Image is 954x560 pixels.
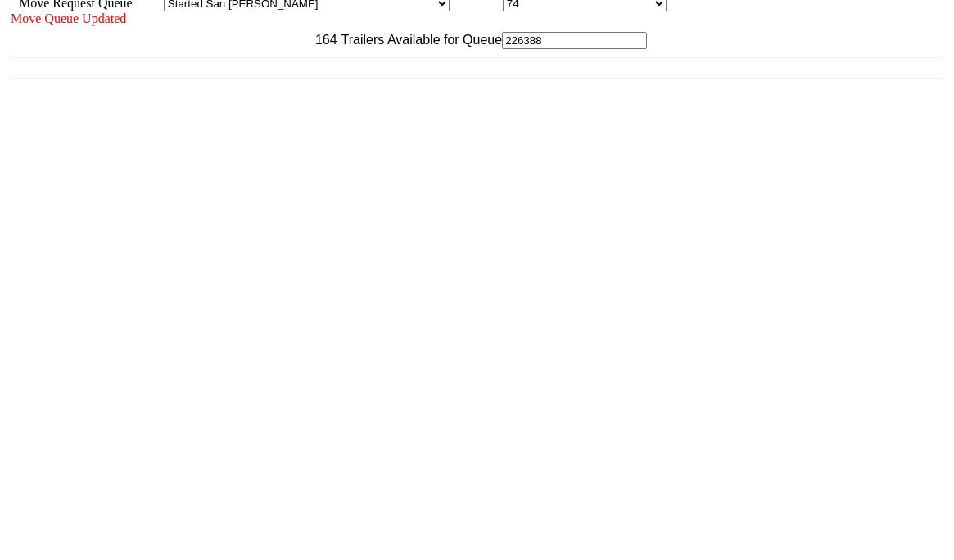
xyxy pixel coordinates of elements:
span: 164 [307,33,337,47]
span: Move Queue Updated [11,11,126,25]
input: Filter Available Trailers [502,32,647,49]
span: Trailers Available for Queue [337,33,503,47]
